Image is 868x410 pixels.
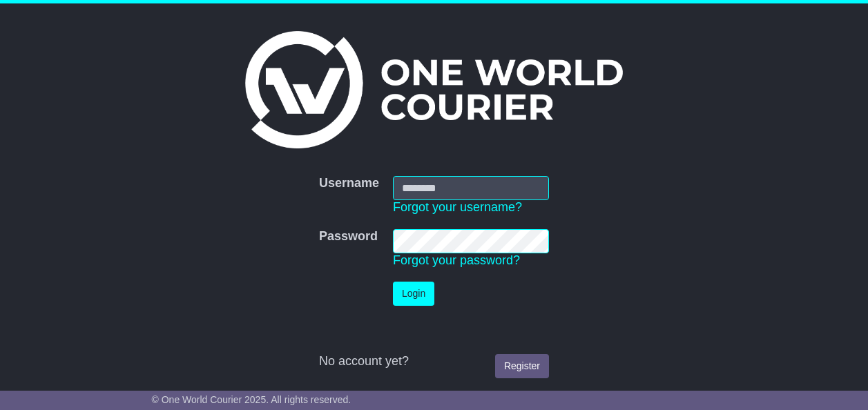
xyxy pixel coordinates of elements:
[495,354,549,378] a: Register
[245,31,622,148] img: One World
[152,394,351,405] span: © One World Courier 2025. All rights reserved.
[393,253,520,267] a: Forgot your password?
[319,176,379,191] label: Username
[393,200,522,214] a: Forgot your username?
[319,229,378,244] label: Password
[393,282,434,306] button: Login
[319,354,549,369] div: No account yet?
